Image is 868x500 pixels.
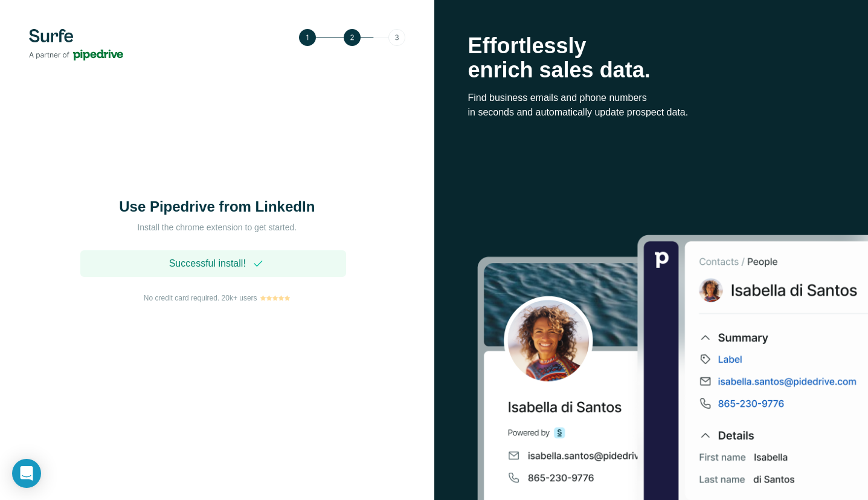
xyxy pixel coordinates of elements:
[299,29,405,46] img: Step 2
[96,197,338,216] h1: Use Pipedrive from LinkedIn
[29,29,123,60] img: Surfe's logo
[468,34,835,58] p: Effortlessly
[12,459,41,488] div: Open Intercom Messenger
[144,293,257,304] span: No credit card required. 20k+ users
[169,256,246,271] span: Successful install!
[468,105,835,120] p: in seconds and automatically update prospect data.
[468,58,835,82] p: enrich sales data.
[477,233,868,500] img: Surfe Stock Photo - Selling good vibes
[468,91,835,105] p: Find business emails and phone numbers
[96,221,338,233] p: Install the chrome extension to get started.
